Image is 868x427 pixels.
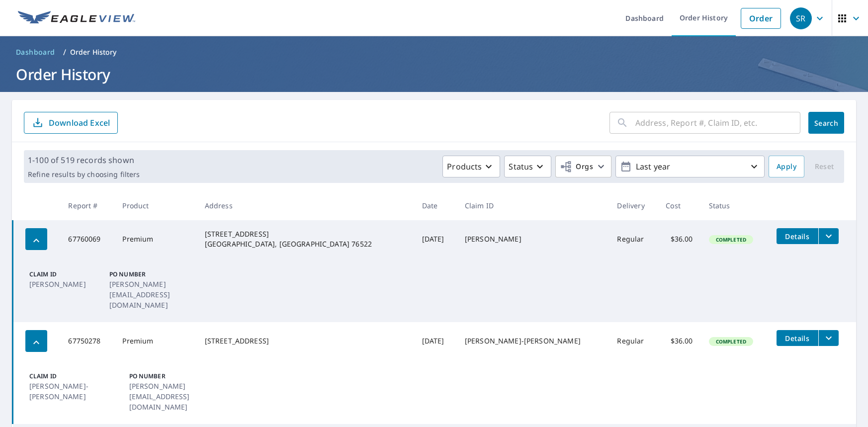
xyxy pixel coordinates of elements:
[560,161,593,173] span: Orgs
[818,228,839,244] button: filesDropdownBtn-67760069
[457,322,609,360] td: [PERSON_NAME]-[PERSON_NAME]
[615,156,765,177] button: Last year
[777,330,818,346] button: detailsBtn-67750278
[782,232,812,241] span: Details
[769,156,804,177] button: Apply
[12,44,59,60] a: Dashboard
[18,11,135,26] img: EV Logo
[29,270,105,279] p: Claim ID
[114,220,196,258] td: Premium
[197,191,414,220] th: Address
[16,47,55,57] span: Dashboard
[29,381,125,402] p: [PERSON_NAME]-[PERSON_NAME]
[414,322,457,360] td: [DATE]
[782,334,812,343] span: Details
[205,336,406,346] div: [STREET_ADDRESS]
[808,112,844,134] button: Search
[635,109,800,137] input: Address, Report #, Claim ID, etc.
[457,220,609,258] td: [PERSON_NAME]
[28,170,140,179] p: Refine results by choosing filters
[109,279,185,310] p: [PERSON_NAME][EMAIL_ADDRESS][DOMAIN_NAME]
[777,161,796,173] span: Apply
[442,156,500,177] button: Products
[509,161,533,172] p: Status
[609,220,658,258] td: Regular
[12,44,856,60] nav: breadcrumb
[63,46,66,58] li: /
[60,191,114,220] th: Report #
[790,7,812,29] div: SR
[114,191,196,220] th: Product
[70,47,117,57] p: Order History
[658,220,700,258] td: $36.00
[632,158,748,175] p: Last year
[129,372,225,381] p: PO Number
[60,220,114,258] td: 67760069
[205,229,406,249] div: [STREET_ADDRESS] [GEOGRAPHIC_DATA], [GEOGRAPHIC_DATA] 76522
[114,322,196,360] td: Premium
[504,156,551,177] button: Status
[109,270,185,279] p: PO Number
[447,161,482,172] p: Products
[777,228,818,244] button: detailsBtn-67760069
[609,322,658,360] td: Regular
[49,117,110,128] p: Download Excel
[28,154,140,166] p: 1-100 of 519 records shown
[701,191,769,220] th: Status
[710,236,752,243] span: Completed
[60,322,114,360] td: 67750278
[129,381,225,412] p: [PERSON_NAME][EMAIL_ADDRESS][DOMAIN_NAME]
[414,220,457,258] td: [DATE]
[818,330,839,346] button: filesDropdownBtn-67750278
[609,191,658,220] th: Delivery
[29,279,105,289] p: [PERSON_NAME]
[816,118,836,128] span: Search
[658,322,700,360] td: $36.00
[710,338,752,345] span: Completed
[741,8,781,29] a: Order
[29,372,125,381] p: Claim ID
[12,64,856,85] h1: Order History
[414,191,457,220] th: Date
[24,112,118,134] button: Download Excel
[658,191,700,220] th: Cost
[457,191,609,220] th: Claim ID
[555,156,611,177] button: Orgs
